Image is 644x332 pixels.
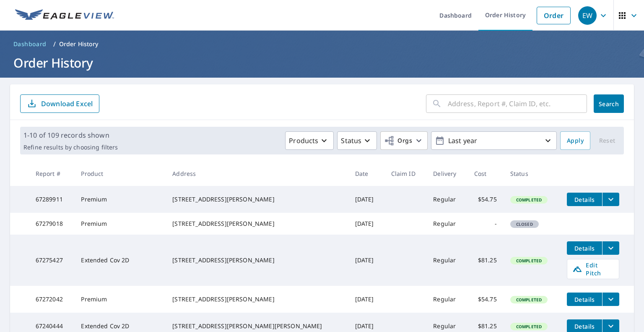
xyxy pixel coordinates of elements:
[380,131,428,150] button: Orgs
[348,161,384,186] th: Date
[511,297,547,303] span: Completed
[337,131,377,150] button: Status
[537,7,571,24] a: Order
[594,94,624,113] button: Search
[467,161,504,186] th: Cost
[20,94,99,113] button: Download Excel
[511,197,547,203] span: Completed
[602,193,619,206] button: filesDropdownBtn-67289911
[448,92,587,115] input: Address, Report #, Claim ID, etc.
[29,213,75,235] td: 67279018
[567,241,602,255] button: detailsBtn-67275427
[74,286,166,313] td: Premium
[600,100,617,108] span: Search
[572,322,597,330] span: Details
[384,161,427,186] th: Claim ID
[348,286,384,313] td: [DATE]
[504,161,561,186] th: Status
[511,324,547,329] span: Completed
[41,99,93,108] p: Download Excel
[29,186,75,213] td: 67289911
[29,235,75,286] td: 67275427
[59,40,99,48] p: Order History
[166,161,348,186] th: Address
[567,193,602,206] button: detailsBtn-67289911
[467,286,504,313] td: $54.75
[560,131,590,150] button: Apply
[74,161,166,186] th: Product
[511,221,538,227] span: Closed
[348,186,384,213] td: [DATE]
[53,39,56,49] li: /
[426,235,467,286] td: Regular
[23,130,118,140] p: 1-10 of 109 records shown
[572,196,597,204] span: Details
[578,6,597,25] div: EW
[74,213,166,235] td: Premium
[572,244,597,252] span: Details
[172,195,341,204] div: [STREET_ADDRESS][PERSON_NAME]
[172,295,341,303] div: [STREET_ADDRESS][PERSON_NAME]
[467,186,504,213] td: $54.75
[29,286,75,313] td: 67272042
[572,261,614,277] span: Edit Pitch
[467,235,504,286] td: $81.25
[10,37,634,51] nav: breadcrumb
[74,186,166,213] td: Premium
[13,40,47,48] span: Dashboard
[348,235,384,286] td: [DATE]
[426,161,467,186] th: Delivery
[10,54,634,71] h1: Order History
[285,131,334,150] button: Products
[431,131,557,150] button: Last year
[445,133,543,148] p: Last year
[467,213,504,235] td: -
[172,322,341,330] div: [STREET_ADDRESS][PERSON_NAME][PERSON_NAME]
[426,213,467,235] td: Regular
[602,241,619,255] button: filesDropdownBtn-67275427
[348,213,384,235] td: [DATE]
[567,136,584,146] span: Apply
[426,186,467,213] td: Regular
[289,136,318,146] p: Products
[74,235,166,286] td: Extended Cov 2D
[572,295,597,303] span: Details
[10,37,50,51] a: Dashboard
[29,161,75,186] th: Report #
[567,293,602,306] button: detailsBtn-67272042
[23,144,118,151] p: Refine results by choosing filters
[511,258,547,264] span: Completed
[384,136,412,146] span: Orgs
[341,136,361,146] p: Status
[602,293,619,306] button: filesDropdownBtn-67272042
[172,220,341,228] div: [STREET_ADDRESS][PERSON_NAME]
[567,259,619,279] a: Edit Pitch
[15,9,114,22] img: EV Logo
[172,256,341,264] div: [STREET_ADDRESS][PERSON_NAME]
[426,286,467,313] td: Regular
